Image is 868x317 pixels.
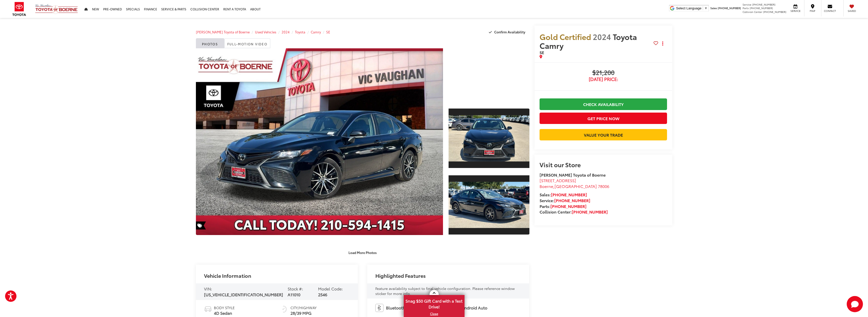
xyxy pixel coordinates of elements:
span: [PHONE_NUMBER] [763,10,786,14]
a: [PHONE_NUMBER] [550,203,586,209]
span: [STREET_ADDRESS] [540,177,576,183]
span: SE [540,49,544,55]
a: Value Your Trade [540,129,667,140]
span: Stock #: [288,286,303,291]
span: Service [743,3,751,6]
a: [PHONE_NUMBER] [554,197,590,203]
a: SE [326,30,330,34]
a: Camry [311,30,321,34]
span: Gold Certified [540,31,591,42]
span: 2546 [318,291,327,297]
span: [DATE] Price: [540,77,667,82]
span: dropdown dots [662,41,663,46]
a: [STREET_ADDRESS] Boerne,[GEOGRAPHIC_DATA] 78006 [540,177,609,189]
span: Model Code: [318,286,343,291]
span: Body Style [214,305,235,310]
a: [PHONE_NUMBER] [551,192,587,197]
span: Select Language [676,6,701,10]
button: Toggle Chat Window [847,296,863,312]
button: Load More Photos [345,248,380,257]
strong: Parts: [540,203,586,209]
span: VIN: [204,286,212,291]
a: 2024 [282,30,290,34]
svg: Start Chat [847,296,863,312]
strong: Service: [540,197,590,203]
span: Special [196,221,206,229]
span: Map [807,9,818,13]
span: Sales [710,6,717,10]
span: 78006 [598,183,609,189]
span: Saved [846,9,857,13]
span: Contact [824,9,836,13]
span: Service [790,9,801,13]
span: Confirm Availability [494,30,525,34]
span: [PHONE_NUMBER] [718,6,741,10]
a: Used Vehicles [255,30,276,34]
span: Toyota Camry [540,31,637,51]
span: Feature availability subject to final vehicle configuration. Please reference window sticker for ... [375,286,515,296]
span: Android Auto [461,305,487,311]
span: [PHONE_NUMBER] [752,3,775,6]
div: View Full-Motion Video [449,48,529,102]
h2: Vehicle Information [204,273,251,278]
a: Photos [196,38,224,48]
h2: Highlighted Features [375,273,426,278]
img: Vic Vaughan Toyota of Boerne [35,4,78,14]
a: Check Availability [540,98,667,110]
strong: [PERSON_NAME] Toyota of Boerne [540,172,606,178]
span: 4D Sedan [214,310,235,316]
img: 2024 Toyota Camry SE [448,115,530,161]
span: $21,200 [540,69,667,77]
span: Boerne [540,183,553,189]
a: Toyota [295,30,305,34]
a: Expand Photo 0 [196,48,443,235]
span: Parts [743,6,749,10]
span: Snag $50 Gift Card with a Test Drive! [404,295,464,311]
strong: Sales: [540,192,587,197]
span: City/Highway [290,305,317,310]
h2: Visit our Store [540,161,667,168]
img: 2024 Toyota Camry SE [193,47,446,236]
span: 28/39 MPG [290,310,317,316]
span: [US_VEHICLE_IDENTIFICATION_NUMBER] [204,291,283,297]
span: A11010 [288,291,300,297]
span: 2024 [593,31,611,42]
a: [PHONE_NUMBER] [572,209,608,215]
button: Get Price Now [540,113,667,124]
strong: Collision Center: [540,209,608,215]
span: [GEOGRAPHIC_DATA] [555,183,597,189]
span: , [540,183,609,189]
span: ▼ [704,6,708,10]
span: [PHONE_NUMBER] [750,6,773,10]
img: Fuel Economy [281,305,289,313]
button: Actions [658,39,667,48]
a: Expand Photo 2 [449,175,529,235]
a: Expand Photo 1 [449,108,529,168]
span: Collision Center [743,10,762,14]
img: 2024 Toyota Camry SE [448,182,530,228]
span: Bluetooth® [386,305,407,311]
a: [PERSON_NAME] Toyota of Boerne [196,30,250,34]
a: Select Language​ [676,6,708,10]
img: Bluetooth® [375,304,383,312]
a: Full-Motion Video [224,38,271,48]
button: Confirm Availability [486,28,529,36]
